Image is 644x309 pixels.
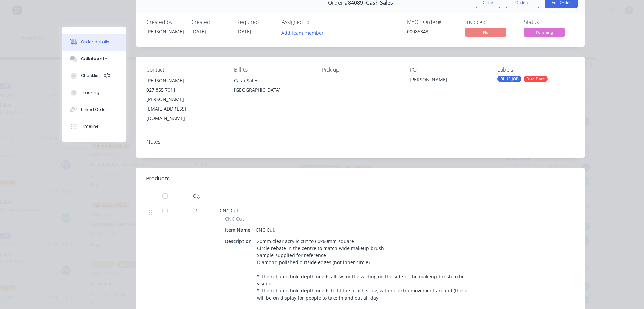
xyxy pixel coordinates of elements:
div: Created by [146,19,183,25]
div: Status [524,19,575,25]
button: Order details [62,34,126,51]
div: [PERSON_NAME] [410,76,487,85]
div: Pick up [322,67,399,73]
div: Checklists 0/0 [81,73,110,79]
div: [PERSON_NAME]027 855 7011[PERSON_NAME][EMAIL_ADDRESS][DOMAIN_NAME] [146,76,223,123]
div: Due Date [524,76,548,82]
div: [PERSON_NAME][EMAIL_ADDRESS][DOMAIN_NAME] [146,95,223,123]
div: Collaborate [81,56,107,62]
button: Linked Orders [62,101,126,118]
div: Item Name [225,225,253,235]
div: Bill to [234,67,311,73]
div: Products [146,175,170,183]
div: 00085343 [407,28,457,35]
div: [PERSON_NAME] [146,76,223,85]
div: Created [191,19,228,25]
div: Linked Orders [81,106,110,113]
span: Polishing [524,28,565,36]
div: Description [225,236,254,246]
div: Labels [497,67,575,73]
span: No [465,28,506,36]
div: Assigned to [282,19,349,25]
div: MYOB Order # [407,19,457,25]
div: Cash Sales[GEOGRAPHIC_DATA], [234,76,311,97]
span: 1 [195,207,198,214]
div: CNC Cut [253,225,277,235]
span: CNC Cut [225,215,244,222]
button: Polishing [524,28,565,38]
span: [DATE] [191,28,206,35]
button: Checklists 0/0 [62,67,126,84]
div: Notes [146,138,575,145]
div: [PERSON_NAME] [146,28,183,35]
div: Contact [146,67,223,73]
div: Tracking [81,90,99,96]
button: Tracking [62,84,126,101]
div: Required [236,19,273,25]
div: 027 855 7011 [146,85,223,95]
div: Invoiced [465,19,516,25]
button: Collaborate [62,51,126,67]
div: Order details [81,39,109,45]
div: [GEOGRAPHIC_DATA], [234,85,311,95]
div: PO [410,67,487,73]
div: Qty [176,189,217,203]
button: Timeline [62,118,126,135]
div: 20mm clear acrylic cut to 60x60mm square Circle rebate in the centre to match wide makeup brush S... [254,236,478,303]
button: Add team member [278,28,327,37]
div: BLUE JOB [497,76,521,82]
button: Add team member [282,28,327,37]
div: Timeline [81,123,99,129]
span: CNC Cut [220,207,238,214]
div: Cash Sales [234,76,311,85]
span: [DATE] [236,28,251,35]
